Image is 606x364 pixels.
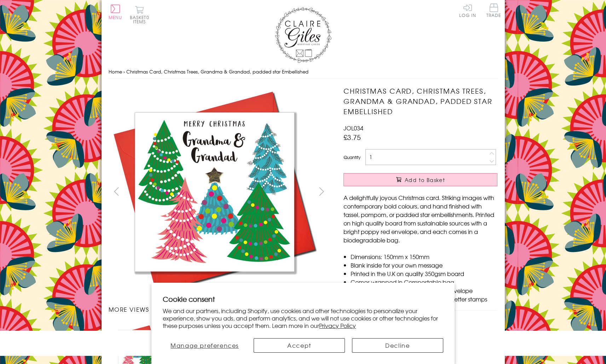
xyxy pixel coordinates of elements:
[109,5,122,19] button: Menu
[163,294,443,304] h2: Cookie consent
[254,338,345,353] button: Accept
[319,321,356,330] a: Privacy Policy
[109,14,122,20] span: Menu
[133,14,149,25] span: 0 items
[109,183,125,199] button: prev
[108,86,321,298] img: Christmas Card, Christmas Trees, Grandma & Grandad, padded star Embellished
[351,252,497,261] li: Dimensions: 150mm x 150mm
[405,176,445,183] span: Add to Basket
[163,307,443,329] p: We and our partners, including Shopify, use cookies and other technologies to personalize your ex...
[171,341,239,350] span: Manage preferences
[351,261,497,269] li: Blank inside for your own message
[344,193,497,244] p: A delightfully joyous Christmas card. Striking images with contemporary bold colours, and hand fi...
[275,7,331,63] img: Claire Giles Greetings Cards
[351,278,497,286] li: Comes wrapped in Compostable bag
[313,183,329,199] button: next
[344,173,497,186] button: Add to Basket
[344,132,361,142] span: £3.75
[344,124,363,132] span: JOL034
[126,68,308,75] span: Christmas Card, Christmas Trees, Grandma & Grandad, padded star Embellished
[109,68,122,75] a: Home
[351,269,497,278] li: Printed in the U.K on quality 350gsm board
[344,86,497,116] h1: Christmas Card, Christmas Trees, Grandma & Grandad, padded star Embellished
[123,68,125,75] span: ›
[109,65,498,79] nav: breadcrumbs
[130,6,149,24] button: Basket0 items
[459,4,476,17] a: Log In
[163,338,247,353] button: Manage preferences
[352,338,443,353] button: Decline
[344,154,360,160] label: Quantity
[486,4,501,17] span: Trade
[486,4,501,19] a: Trade
[329,86,542,298] img: Christmas Card, Christmas Trees, Grandma & Grandad, padded star Embellished
[109,305,330,313] h3: More views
